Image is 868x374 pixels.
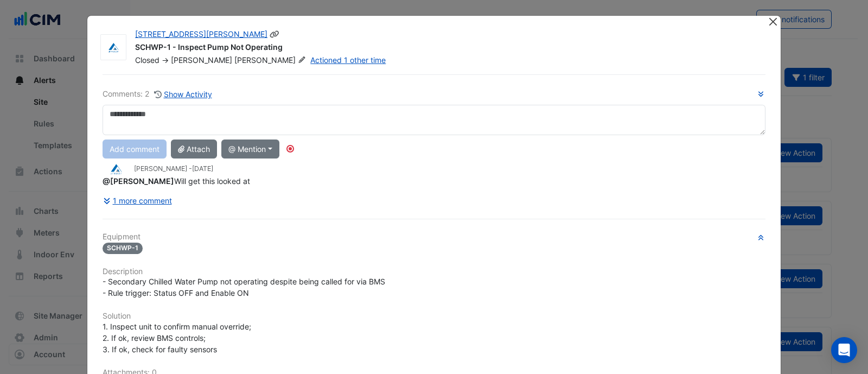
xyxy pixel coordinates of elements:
a: Actioned 1 other time [310,55,386,65]
span: Closed [135,55,159,65]
span: Will get this looked at [103,176,250,186]
div: Open Intercom Messenger [831,337,857,363]
span: james.black@elders.com.au [Elders Commercial Strada] [103,176,174,186]
a: [STREET_ADDRESS][PERSON_NAME] [135,29,267,39]
h6: Solution [103,312,765,321]
button: Attach [171,140,217,159]
span: 1. Inspect unit to confirm manual override; 2. If ok, review BMS controls; 3. If ok, check for fa... [103,322,253,354]
div: Comments: 2 [103,88,213,100]
div: Tooltip anchor [285,144,295,154]
span: - Secondary Chilled Water Pump not operating despite being called for via BMS - Rule trigger: Sta... [103,277,385,297]
h6: Description [103,267,765,276]
span: [PERSON_NAME] [171,55,232,65]
small: [PERSON_NAME] - [134,164,213,174]
h6: Equipment [103,232,765,242]
span: [PERSON_NAME] [234,55,308,66]
span: -> [162,55,169,65]
button: Show Activity [154,88,213,100]
span: SCHWP-1 [103,243,143,254]
img: Airmaster Australia [101,42,126,53]
button: Close [767,16,778,27]
div: SCHWP-1 - Inspect Pump Not Operating [135,42,755,55]
span: 2024-08-14 09:18:57 [192,164,213,173]
img: Airmaster Australia [103,163,130,175]
button: 1 more comment [103,191,173,210]
button: @ Mention [221,140,279,159]
span: Copy link to clipboard [270,29,279,39]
